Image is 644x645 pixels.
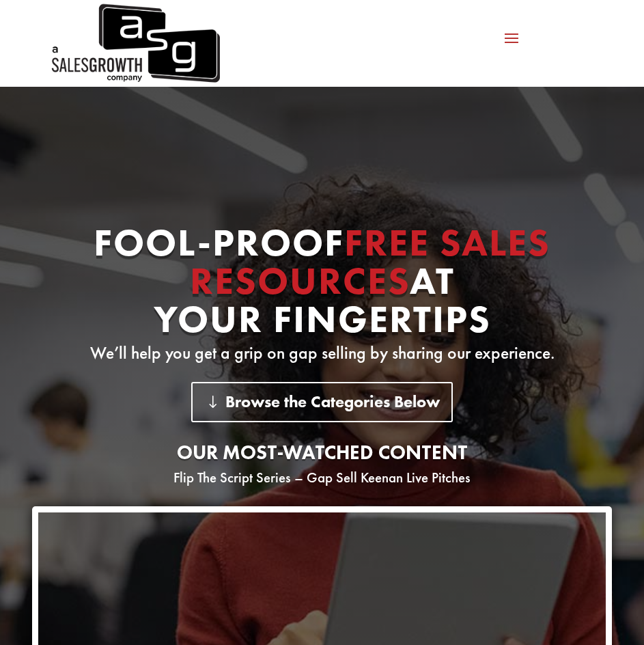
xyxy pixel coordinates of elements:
a: Browse the Categories Below [191,382,453,422]
p: Flip The Script Series – Gap Sell Keenan Live Pitches [32,469,612,486]
span: Free Sales Resources [190,218,551,305]
h1: Fool-proof At Your Fingertips [32,223,612,345]
h2: Our most-watched content [32,443,612,469]
p: We’ll help you get a grip on gap selling by sharing our experience. [32,345,612,361]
